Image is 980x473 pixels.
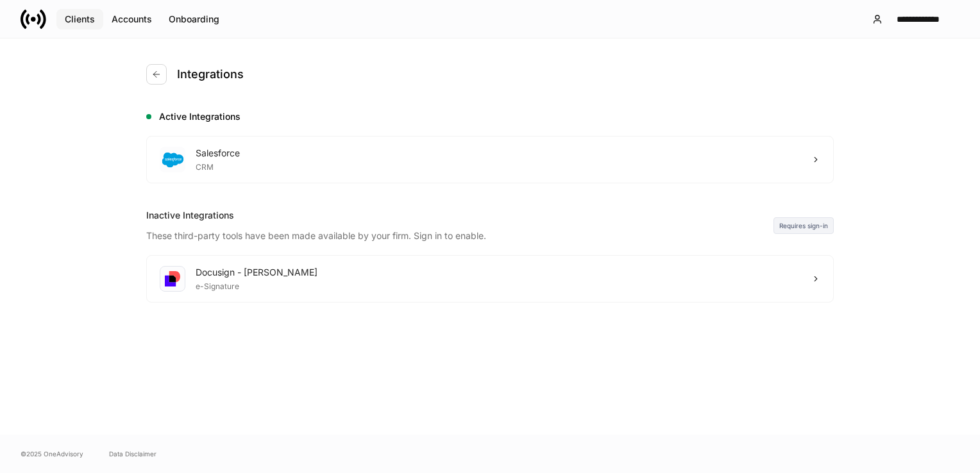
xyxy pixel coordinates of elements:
h4: Integrations [177,67,244,82]
div: Inactive Integrations [146,209,773,222]
div: CRM [196,160,240,172]
div: Clients [65,13,95,26]
button: Accounts [103,9,160,29]
div: Requires sign-in [773,217,834,234]
div: Docusign - [PERSON_NAME] [196,266,317,279]
div: Accounts [112,13,152,26]
div: e-Signature [196,279,317,292]
div: Onboarding [169,13,219,26]
div: Salesforce [196,147,240,160]
div: These third-party tools have been made available by your firm. Sign in to enable. [146,222,773,242]
button: Clients [56,9,103,29]
a: Data Disclaimer [109,449,156,459]
h5: Active Integrations [159,110,834,123]
span: © 2025 OneAdvisory [21,449,83,459]
button: Onboarding [160,9,228,29]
